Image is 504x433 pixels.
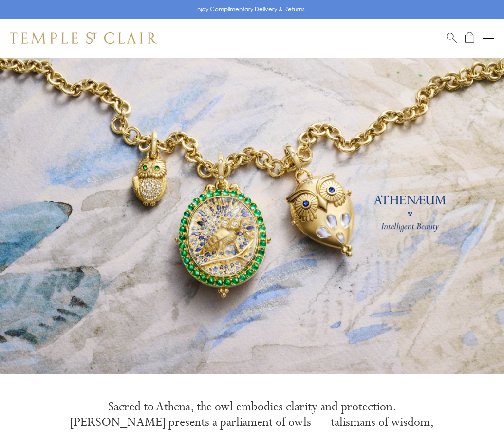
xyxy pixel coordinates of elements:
img: Temple St. Clair [10,32,157,44]
a: Search [447,32,457,44]
p: Enjoy Complimentary Delivery & Returns [194,4,305,14]
button: Open navigation [483,32,494,44]
a: Open Shopping Bag [465,32,474,44]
